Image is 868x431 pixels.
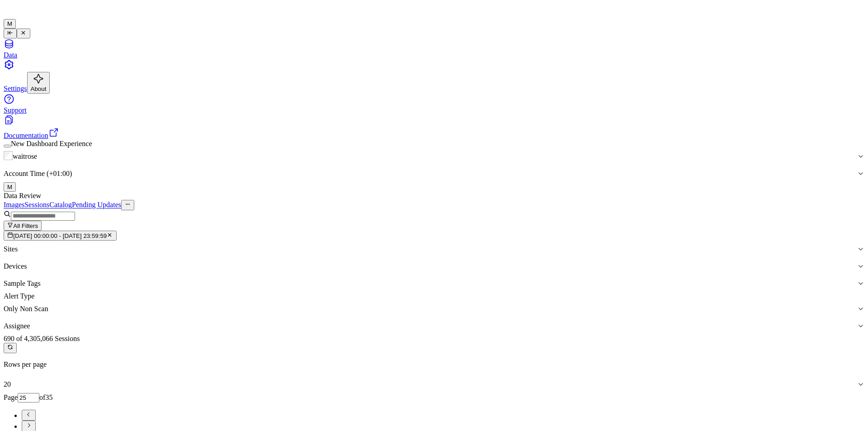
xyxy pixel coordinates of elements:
[4,114,864,139] a: Documentation
[4,94,864,114] a: Support
[7,184,12,190] span: M
[27,72,50,94] button: About
[4,182,16,192] button: M
[4,393,18,401] span: Page
[7,20,12,27] span: M
[4,335,80,342] span: 690 of 4,305,066 Sessions
[4,28,17,38] button: Toggle Navigation
[13,232,107,239] span: [DATE] 00:00:00 - [DATE] 23:59:59
[4,360,864,369] p: Rows per page
[39,393,52,401] span: of 35
[22,410,36,421] button: Go to previous page
[4,59,864,92] a: Settings
[4,38,864,59] a: Data
[72,201,121,209] a: Pending Updates
[4,140,864,148] div: New Dashboard Experience
[4,201,24,209] a: Images
[4,231,117,241] button: [DATE] 00:00:00 - [DATE] 23:59:59
[24,201,49,209] a: Sessions
[49,201,72,209] a: Catalog
[4,19,16,28] button: M
[4,221,42,231] button: All Filters
[4,292,34,300] label: Alert Type
[4,192,864,200] div: Data Review
[17,28,30,38] button: Toggle Navigation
